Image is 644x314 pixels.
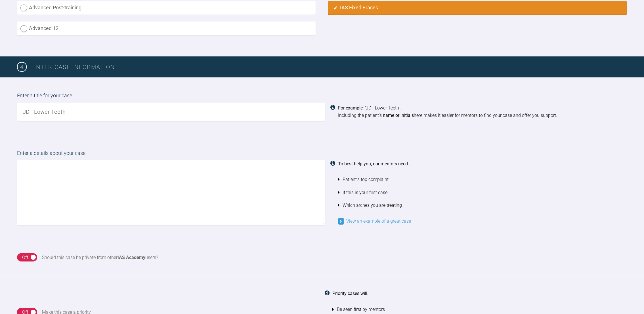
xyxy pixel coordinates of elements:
[22,254,28,261] div: Off
[338,173,627,186] li: Patient's top complaint
[17,1,316,15] label: Advanced Post-training
[338,199,627,212] li: Which arches you are treating
[17,62,27,72] span: 4
[333,291,371,296] strong: Priority cases will...
[17,22,316,35] label: Advanced 12
[383,113,414,118] strong: name or initials
[338,105,365,111] strong: For example -
[17,103,325,121] input: JD - Lower Teeth
[338,161,412,167] strong: To best help you, our mentors need...
[32,62,627,71] h3: Enter case information
[42,254,158,261] div: Should this case be private from other users?
[328,1,627,15] label: IAS Fixed Braces
[17,149,627,160] label: Enter a details about your case
[338,186,627,199] li: If this is your first case
[17,92,627,103] label: Enter a title for your case
[338,104,627,119] div: 'JD - Lower Teeth'. Including the patient's here makes it easier for mentors to find your case an...
[118,255,146,260] strong: IAS Academy
[338,218,411,224] a: View an example of a great case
